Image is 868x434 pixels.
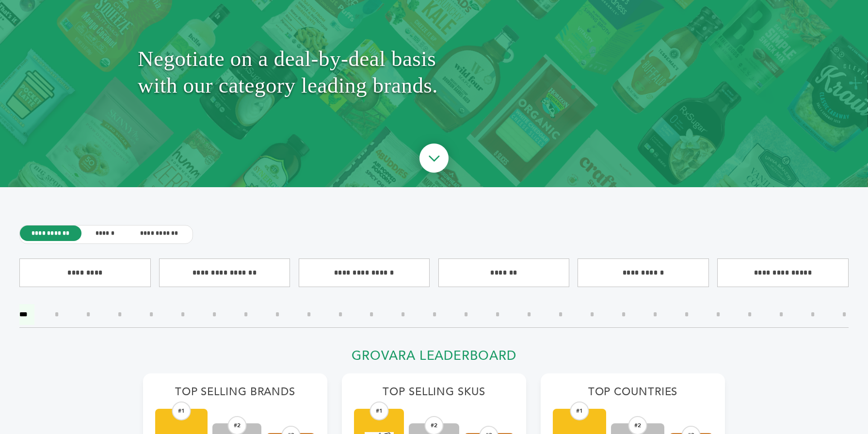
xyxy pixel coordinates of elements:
[172,402,191,420] div: #1
[155,386,315,404] h2: Top Selling Brands
[370,402,388,420] div: #1
[570,402,589,420] div: #1
[354,386,514,404] h2: Top Selling SKUs
[143,348,725,369] h2: Grovara Leaderboard
[553,386,713,404] h2: Top Countries
[408,134,460,185] img: ourBrandsHeroArrow.png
